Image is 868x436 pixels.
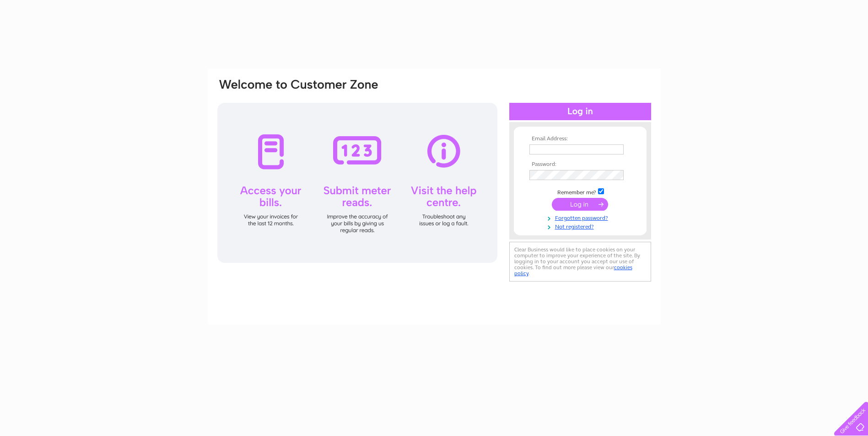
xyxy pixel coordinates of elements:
[509,242,651,282] div: Clear Business would like to place cookies on your computer to improve your experience of the sit...
[552,198,608,211] input: Submit
[514,264,632,276] a: cookies policy
[527,187,633,196] td: Remember me?
[529,213,633,222] a: Forgotten password?
[527,136,633,142] th: Email Address:
[527,161,633,168] th: Password:
[529,222,633,230] a: Not registered?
